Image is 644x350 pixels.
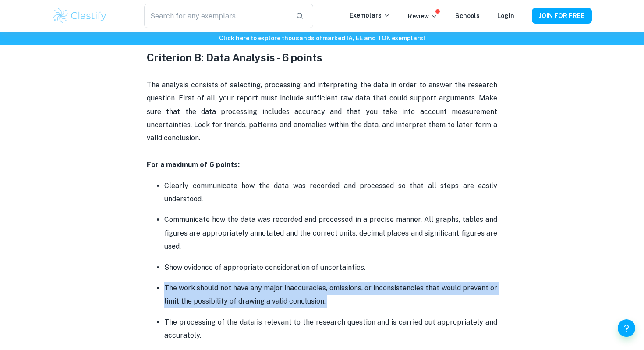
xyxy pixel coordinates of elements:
[350,11,390,20] p: Exemplars
[164,213,497,253] p: Communicate how the data was recorded and processed in a precise manner. All graphs, tables and f...
[52,7,108,25] img: Clastify logo
[618,319,635,337] button: Help and Feedback
[164,316,497,343] p: The processing of the data is relevant to the research question and is carried out appropriately ...
[455,12,480,19] a: Schools
[144,4,289,28] input: Search for any exemplars...
[2,33,642,43] h6: Click here to explore thousands of marked IA, EE and TOK exemplars !
[147,51,322,64] strong: Criterion B: Data Analysis - 6 points
[497,12,514,19] a: Login
[164,179,497,206] p: Clearly communicate how the data was recorded and processed so that all steps are easily understood.
[532,8,592,24] button: JOIN FOR FREE
[147,161,240,169] strong: For a maximum of 6 points:
[408,11,438,21] p: Review
[164,282,497,308] p: The work should not have any major inaccuracies, omissions, or inconsistencies that would prevent...
[164,261,497,274] p: Show evidence of appropriate consideration of uncertainties.
[147,81,499,143] span: The analysis consists of selecting, processing and interpreting the data in order to answer the r...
